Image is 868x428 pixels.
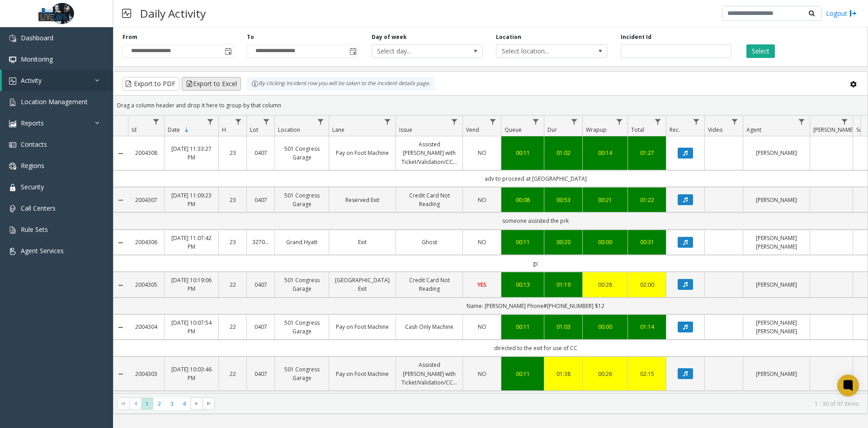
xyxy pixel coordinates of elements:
[9,205,16,212] img: 'icon'
[478,370,486,378] span: NO
[9,184,16,191] img: 'icon'
[21,161,44,170] span: Regions
[550,238,577,246] a: 00:20
[2,70,113,91] a: Activity
[9,35,16,42] img: 'icon'
[21,55,53,63] span: Monitoring
[588,149,622,157] a: 00:14
[335,238,390,246] a: Exit
[507,238,538,246] a: 00:11
[247,77,435,91] div: By clicking Incident row you will be taken to the incident details page.
[633,370,660,378] a: 02:15
[252,370,269,378] a: 0407
[382,115,394,128] a: Lane Filter Menu
[150,115,162,128] a: Id Filter Menu
[588,196,622,204] a: 00:21
[468,280,495,289] a: YES
[113,97,868,113] div: Drag a column header and drop it here to group by that column
[505,126,522,134] span: Queue
[507,196,538,204] a: 00:08
[9,248,16,255] img: 'icon'
[223,45,233,58] span: Toggle popup
[631,126,644,134] span: Total
[335,149,390,157] a: Pay on Foot Machine
[652,115,664,128] a: Total Filter Menu
[9,77,16,85] img: 'icon'
[193,400,200,407] span: Go to the next page
[133,280,159,289] a: 2004305
[448,115,461,128] a: Issue Filter Menu
[496,45,585,58] span: Select location...
[550,280,577,289] a: 01:19
[247,33,254,41] label: To
[280,318,323,336] a: 501 Congress Garage
[550,370,577,378] div: 01:38
[315,115,327,128] a: Location Filter Menu
[401,191,457,208] a: Credit Card Not Reading
[252,196,269,204] a: 0407
[170,365,213,382] a: [DATE] 10:03:46 PM
[507,370,538,378] a: 00:11
[183,126,190,134] span: Sortable
[468,322,495,331] a: NO
[746,44,775,58] button: Select
[372,33,407,41] label: Day of week
[813,126,854,134] span: [PERSON_NAME]
[133,370,159,378] a: 2004303
[468,238,495,246] a: NO
[335,276,390,293] a: [GEOGRAPHIC_DATA] Exit
[21,183,44,191] span: Security
[550,149,577,157] a: 01:02
[507,280,538,289] a: 00:13
[487,115,499,128] a: Vend Filter Menu
[260,115,273,128] a: Lot Filter Menu
[133,149,159,157] a: 2004308
[401,276,457,293] a: Credit Card Not Reading
[401,322,457,331] a: Cash Only Machine
[252,322,269,331] a: 0407
[568,115,580,128] a: Dur Filter Menu
[9,141,16,149] img: 'icon'
[252,238,269,246] a: 327031
[136,2,210,24] h3: Daily Activity
[170,191,213,208] a: [DATE] 11:09:23 PM
[251,80,259,87] img: infoIcon.svg
[839,115,851,128] a: Parker Filter Menu
[468,149,495,157] a: NO
[250,126,258,134] span: Lot
[749,280,804,289] a: [PERSON_NAME]
[478,323,486,331] span: NO
[21,204,56,212] span: Call Centers
[113,197,128,204] a: Collapse Details
[123,33,137,41] label: From
[588,280,622,289] a: 00:28
[21,225,48,234] span: Rule Sets
[478,149,486,157] span: NO
[204,115,217,128] a: Date Filter Menu
[478,196,486,204] span: NO
[478,238,486,246] span: NO
[122,2,131,24] img: pageIcon
[588,370,622,378] div: 00:26
[113,115,868,393] div: Data table
[633,280,660,289] a: 02:00
[468,370,495,378] a: NO
[401,140,457,166] a: Assisted [PERSON_NAME] with Ticket/Validation/CC/monthly
[133,322,159,331] a: 2004304
[550,196,577,204] a: 00:53
[633,149,660,157] a: 01:27
[133,238,159,246] a: 2004306
[9,226,16,234] img: 'icon'
[849,9,857,18] img: logout
[633,196,660,204] div: 01:22
[21,97,88,106] span: Location Management
[170,144,213,162] a: [DATE] 11:33:27 PM
[633,322,660,331] a: 01:14
[141,398,153,410] span: Page 1
[252,149,269,157] a: 0407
